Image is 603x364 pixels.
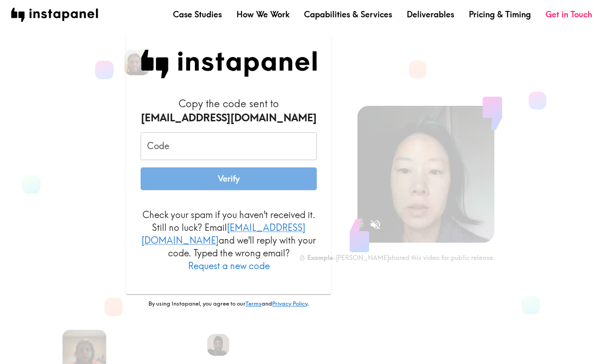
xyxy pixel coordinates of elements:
[246,300,262,307] a: Terms
[366,215,385,234] button: Sound is off
[141,97,317,125] h6: Copy the code sent to
[188,260,270,272] button: Request a new code
[142,222,305,246] a: [EMAIL_ADDRESS][DOMAIN_NAME]
[304,9,392,20] a: Capabilities & Services
[126,300,331,308] p: By using Instapanel, you agree to our and .
[236,9,289,20] a: How We Work
[307,254,333,262] b: Example
[407,9,454,20] a: Deliverables
[173,9,222,20] a: Case Studies
[469,9,531,20] a: Pricing & Timing
[11,8,98,22] img: instapanel
[141,111,317,125] div: [EMAIL_ADDRESS][DOMAIN_NAME]
[141,132,317,161] input: xxx_xxx_xxx
[207,334,229,356] img: Devon
[545,9,592,20] a: Get in Touch
[141,167,317,190] button: Verify
[141,208,317,272] p: Check your spam if you haven't received it. Still no luck? Email and we'll reply with your code. ...
[124,50,150,75] img: Bill
[272,300,307,307] a: Privacy Policy
[299,254,494,262] div: - [PERSON_NAME] shared this video for public release.
[141,50,317,78] img: Instapanel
